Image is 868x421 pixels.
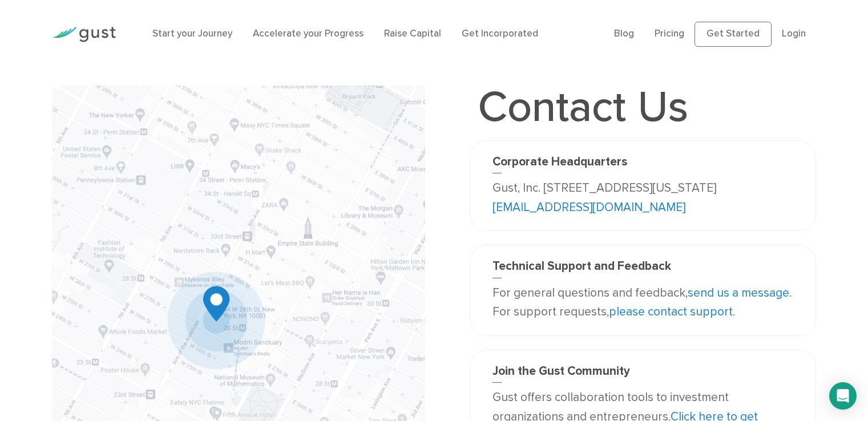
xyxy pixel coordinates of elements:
a: send us a message [688,286,789,300]
a: Start your Journey [152,28,232,39]
a: Raise Capital [384,28,441,39]
a: Accelerate your Progress [253,28,364,39]
h3: Join the Gust Community [492,364,793,383]
img: Gust Logo [52,27,116,42]
p: For general questions and feedback, . For support requests, . [492,284,793,322]
a: Get Started [695,22,772,47]
h3: Corporate Headquarters [492,155,793,173]
a: please contact support [609,305,733,319]
h1: Contact Us [470,86,697,129]
a: Login [782,28,806,39]
p: Gust, Inc. [STREET_ADDRESS][US_STATE] [492,179,793,217]
div: Open Intercom Messenger [829,382,857,410]
a: Get Incorporated [462,28,538,39]
a: Blog [614,28,634,39]
a: Pricing [655,28,684,39]
h3: Technical Support and Feedback [492,259,793,278]
a: [EMAIL_ADDRESS][DOMAIN_NAME] [492,200,685,214]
